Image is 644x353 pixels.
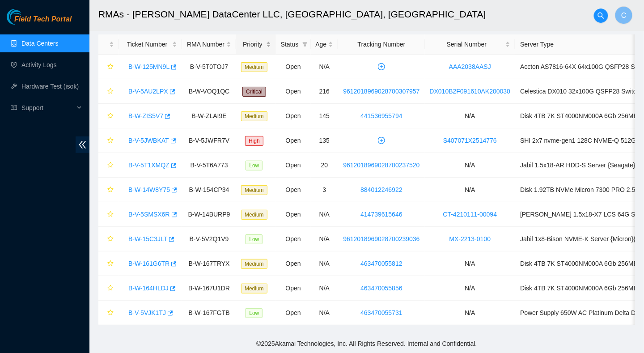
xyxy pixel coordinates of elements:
[276,79,311,104] td: Open
[107,137,114,145] span: star
[343,88,419,95] a: 9612018969028700307957
[245,136,263,146] span: High
[311,128,339,153] td: 135
[242,87,266,97] span: Critical
[276,55,311,79] td: Open
[281,39,299,49] span: Status
[107,64,114,71] span: star
[443,211,497,218] a: CT-4210111-00094
[182,79,236,104] td: B-W-VOQ1QC
[449,235,491,242] a: MX-2213-0100
[107,285,114,292] span: star
[182,104,236,128] td: B-W-ZLAI9E
[302,42,308,47] span: filter
[107,310,114,317] span: star
[425,251,516,276] td: N/A
[311,301,339,325] td: N/A
[76,136,89,153] span: double-left
[374,60,389,74] button: plus-circle
[425,276,516,301] td: N/A
[182,178,236,202] td: B-W-154CP34
[360,309,402,316] a: 463470055731
[374,133,389,148] button: plus-circle
[182,128,236,153] td: B-V-5JWFR7V
[128,162,169,169] a: B-V-5T1XMQZ
[360,112,402,119] a: 441536955794
[311,276,339,301] td: N/A
[443,137,497,144] a: S407071X2514776
[311,251,339,276] td: N/A
[107,236,114,243] span: star
[182,227,236,251] td: B-V-5V2Q1V9
[241,62,267,72] span: Medium
[343,162,419,169] a: 9612018969028700237520
[103,60,114,74] button: star
[241,111,267,121] span: Medium
[276,251,311,276] td: Open
[311,178,339,202] td: 3
[107,260,114,268] span: star
[276,202,311,227] td: Open
[338,34,424,55] th: Tracking Number
[311,153,339,178] td: 20
[425,104,516,128] td: N/A
[594,12,608,19] span: search
[103,158,114,172] button: star
[103,281,114,295] button: star
[343,235,419,242] a: 9612018969028700239036
[246,161,263,170] span: Low
[107,211,114,218] span: star
[128,63,169,70] a: B-W-125MN9L
[360,285,402,292] a: 463470055856
[311,55,339,79] td: N/A
[311,104,339,128] td: 145
[182,276,236,301] td: B-W-167U1DR
[103,84,114,98] button: star
[128,137,169,144] a: B-V-5JWBKAT
[21,99,74,117] span: Support
[182,202,236,227] td: B-W-14BURP9
[107,113,114,120] span: star
[615,6,633,24] button: C
[128,285,169,292] a: B-W-164HLDJ
[128,88,168,95] a: B-V-5AU2LPX
[241,284,267,293] span: Medium
[128,211,170,218] a: B-V-5SMSX6R
[360,186,402,193] a: 884012246922
[375,137,388,144] span: plus-circle
[375,63,388,70] span: plus-circle
[241,210,267,220] span: Medium
[241,185,267,195] span: Medium
[430,88,511,95] a: DX010B2F091610AK200030
[246,308,263,318] span: Low
[276,276,311,301] td: Open
[276,227,311,251] td: Open
[11,105,17,111] span: read
[14,15,72,24] span: Field Tech Portal
[311,202,339,227] td: N/A
[182,153,236,178] td: B-V-5T6A773
[594,9,608,23] button: search
[107,187,114,194] span: star
[103,207,114,221] button: star
[21,61,57,68] a: Activity Logs
[301,38,309,51] span: filter
[107,162,114,169] span: star
[449,63,491,70] a: AAA2038AASJ
[103,256,114,271] button: star
[21,83,79,90] a: Hardware Test (isok)
[103,109,114,123] button: star
[621,10,627,21] span: C
[103,133,114,148] button: star
[21,40,58,47] a: Data Centers
[311,79,339,104] td: 216
[276,153,311,178] td: Open
[425,178,516,202] td: N/A
[276,178,311,202] td: Open
[103,306,114,320] button: star
[360,260,402,267] a: 463470055812
[103,232,114,246] button: star
[182,251,236,276] td: B-W-167TRYX
[182,301,236,325] td: B-W-167FGTB
[7,16,72,28] a: Akamai TechnologiesField Tech Portal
